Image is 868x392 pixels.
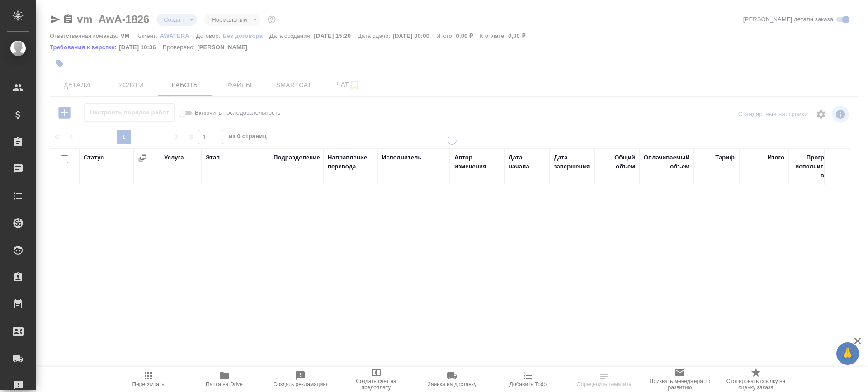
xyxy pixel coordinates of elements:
[454,153,500,171] div: Автор изменения
[138,154,147,163] button: Сгруппировать
[382,153,422,162] div: Исполнитель
[793,153,834,180] div: Прогресс исполнителя в SC
[768,153,784,162] div: Итого
[644,153,689,171] div: Оплачиваемый объем
[164,153,184,162] div: Услуга
[840,344,855,363] span: 🙏
[836,342,859,365] button: 🙏
[84,153,104,162] div: Статус
[554,153,590,171] div: Дата завершения
[328,153,373,171] div: Направление перевода
[715,153,735,162] div: Тариф
[509,153,545,171] div: Дата начала
[206,153,220,162] div: Этап
[566,367,642,392] button: Чтобы определение сработало, загрузи исходные файлы на странице "файлы" и привяжи проект в SmartCat
[599,153,635,171] div: Общий объем
[274,153,320,162] div: Подразделение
